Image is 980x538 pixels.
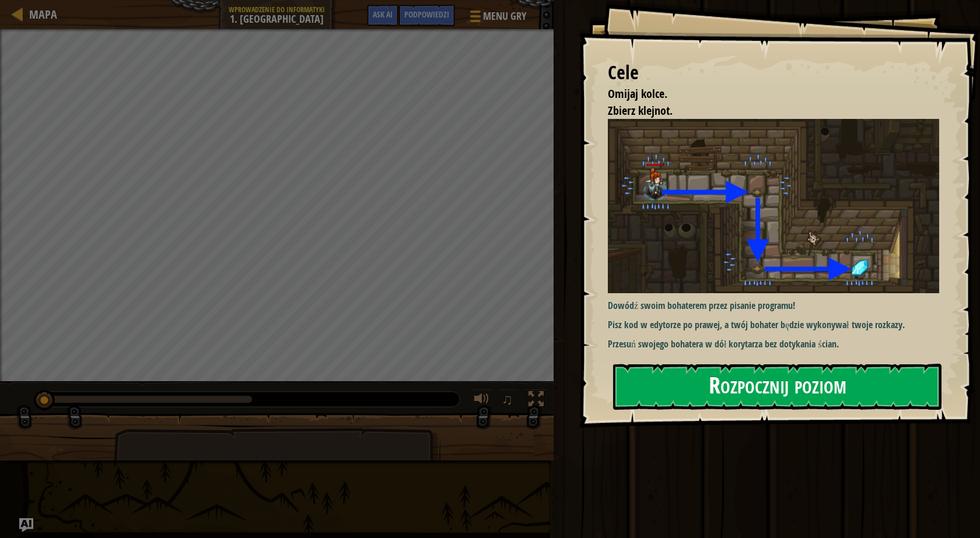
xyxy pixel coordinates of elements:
button: Toggle fullscreen [524,389,548,413]
p: Przesuń swojego bohatera w dół korytarza bez dotykania ścian. [608,337,948,351]
div: Cele [608,59,939,86]
span: ♫ [502,391,513,408]
li: Omijaj kolce. [593,86,936,103]
button: Rozpocznij poziom [613,364,942,410]
a: Mapa [23,6,57,22]
span: Omijaj kolce. [608,86,667,101]
p: Pisz kod w edytorze po prawej, a twój bohater będzie wykonywał twoje rozkazy. [608,318,948,332]
button: Ask AI [367,5,398,26]
button: Dopasuj głośność [470,389,494,413]
button: ♫ [499,389,519,413]
button: Menu gry [461,5,533,32]
img: Dungeons of kithgard [608,119,948,293]
span: Podpowiedzi [404,9,449,20]
button: Ask AI [19,518,33,532]
span: Zbierz klejnot. [608,103,673,118]
p: Dowódź swoim bohaterem przez pisanie programu! [608,299,948,312]
li: Zbierz klejnot. [593,103,936,119]
span: Menu gry [483,9,526,24]
span: Mapa [29,6,57,22]
span: Ask AI [373,9,393,20]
